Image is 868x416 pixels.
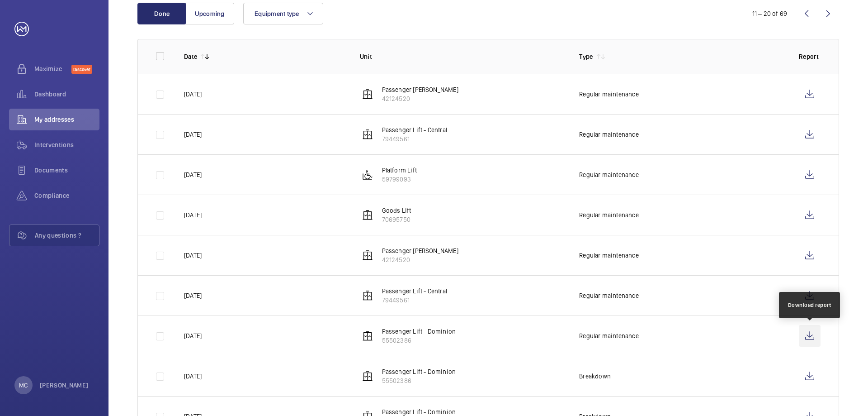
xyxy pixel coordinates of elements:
[362,89,373,100] img: elevator.svg
[255,10,299,17] span: Equipment type
[362,371,373,382] img: elevator.svg
[34,191,99,200] span: Compliance
[579,251,638,260] p: Regular maintenance
[184,372,202,381] p: [DATE]
[362,129,373,140] img: elevator.svg
[40,381,89,390] p: [PERSON_NAME]
[382,367,456,376] p: Passenger Lift - Dominion
[579,130,638,139] p: Regular maintenance
[382,166,417,175] p: Platform Lift
[184,331,202,340] p: [DATE]
[579,90,638,99] p: Regular maintenance
[579,170,638,179] p: Regular maintenance
[382,85,458,94] p: Passenger [PERSON_NAME]
[382,215,411,224] p: 70695750
[362,290,373,301] img: elevator.svg
[799,52,821,61] p: Report
[579,210,638,220] p: Regular maintenance
[382,376,456,385] p: 55502386
[362,250,373,261] img: elevator.svg
[184,170,202,179] p: [DATE]
[184,130,202,139] p: [DATE]
[34,90,99,99] span: Dashboard
[579,291,638,300] p: Regular maintenance
[34,140,99,149] span: Interventions
[579,52,593,61] p: Type
[35,231,99,240] span: Any questions ?
[788,301,831,309] div: Download report
[185,3,234,24] button: Upcoming
[752,9,787,18] div: 11 – 20 of 69
[137,3,186,24] button: Done
[34,64,71,73] span: Maximize
[382,246,458,255] p: Passenger [PERSON_NAME]
[382,125,447,134] p: Passenger Lift - Central
[71,65,92,74] span: Discover
[34,166,99,175] span: Documents
[184,251,202,260] p: [DATE]
[382,327,456,336] p: Passenger Lift - Dominion
[579,372,611,381] p: Breakdown
[382,134,447,143] p: 79449561
[382,296,447,305] p: 79449561
[382,336,456,345] p: 55502386
[362,210,373,220] img: elevator.svg
[382,206,411,215] p: Goods Lift
[184,291,202,300] p: [DATE]
[382,287,447,296] p: Passenger Lift - Central
[382,255,458,264] p: 42124520
[19,381,28,390] p: MC
[184,90,202,99] p: [DATE]
[184,210,202,220] p: [DATE]
[362,330,373,341] img: elevator.svg
[362,169,373,180] img: platform_lift.svg
[243,3,323,24] button: Equipment type
[579,331,638,340] p: Regular maintenance
[360,52,565,61] p: Unit
[34,115,99,124] span: My addresses
[184,52,197,61] p: Date
[382,175,417,184] p: 59799093
[382,94,458,103] p: 42124520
